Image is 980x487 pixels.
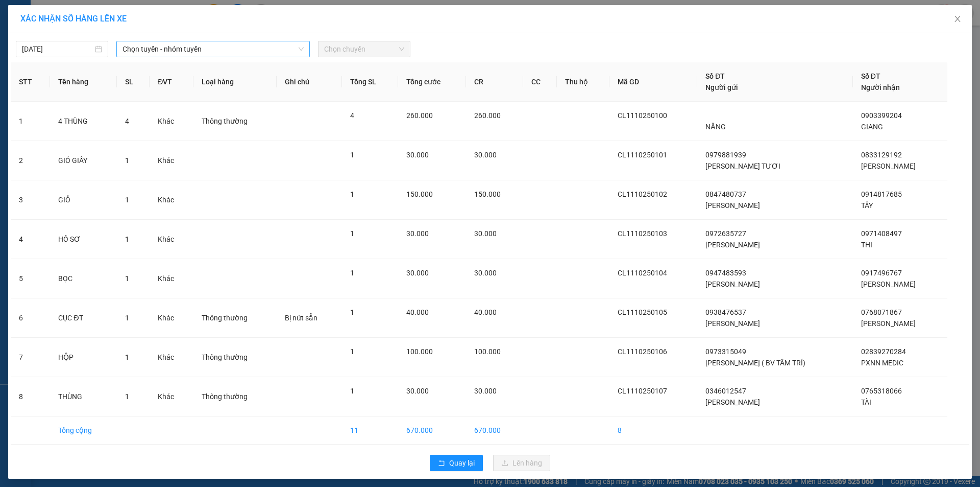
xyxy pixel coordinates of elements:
[150,102,193,141] td: Khác
[50,298,117,338] td: CỤC ĐT
[125,196,129,204] span: 1
[861,190,902,198] span: 0914817685
[609,62,697,102] th: Mã GD
[50,180,117,220] td: GIỎ
[11,338,50,377] td: 7
[285,314,317,322] span: Bị nứt sẳn
[861,359,903,367] span: PXNN MEDIC
[50,141,117,180] td: GIỎ GIẤY
[618,111,667,120] span: CL1110250100
[705,359,805,367] span: [PERSON_NAME] ( BV TÂM TRÍ)
[474,190,501,198] span: 150.000
[523,62,557,102] th: CC
[474,387,497,395] span: 30.000
[50,259,117,298] td: BỌC
[406,269,429,277] span: 30.000
[193,62,277,102] th: Loại hàng
[861,72,880,80] span: Số ĐT
[50,338,117,377] td: HỘP
[11,62,50,102] th: STT
[350,308,354,316] span: 1
[861,123,883,131] span: GIANG
[705,190,746,198] span: 0847480737
[618,387,667,395] span: CL1110250107
[861,387,902,395] span: 0765318066
[11,298,50,338] td: 6
[861,229,902,238] span: 0971408497
[618,269,667,277] span: CL1110250104
[125,392,129,401] span: 1
[122,41,304,57] span: Chọn tuyến - nhóm tuyến
[406,151,429,159] span: 30.000
[474,111,501,120] span: 260.000
[861,162,916,170] span: [PERSON_NAME]
[705,269,746,277] span: 0947483593
[350,151,354,159] span: 1
[342,416,399,445] td: 11
[150,220,193,259] td: Khác
[406,308,429,316] span: 40.000
[11,377,50,416] td: 8
[474,269,497,277] span: 30.000
[861,201,873,210] span: TÂY
[50,102,117,141] td: 4 THÙNG
[474,347,501,356] span: 100.000
[953,15,962,23] span: close
[50,220,117,259] td: HỒ SƠ
[11,220,50,259] td: 4
[193,377,277,416] td: Thông thường
[11,102,50,141] td: 1
[705,83,738,91] span: Người gửi
[350,111,354,120] span: 4
[438,459,445,468] span: rollback
[125,274,129,283] span: 1
[861,280,916,288] span: [PERSON_NAME]
[150,62,193,102] th: ĐVT
[705,229,746,238] span: 0972635727
[125,235,129,243] span: 1
[11,141,50,180] td: 2
[277,62,342,102] th: Ghi chú
[861,308,902,316] span: 0768071867
[861,398,871,406] span: TÀI
[705,72,725,80] span: Số ĐT
[11,180,50,220] td: 3
[705,123,725,131] span: NĂNG
[125,117,129,125] span: 4
[705,347,746,356] span: 0973315049
[618,229,667,238] span: CL1110250103
[861,241,872,249] span: THI
[150,377,193,416] td: Khác
[150,338,193,377] td: Khác
[117,62,150,102] th: SL
[50,377,117,416] td: THÙNG
[861,347,906,356] span: 02839270284
[398,416,465,445] td: 670.000
[125,353,129,361] span: 1
[609,416,697,445] td: 8
[705,319,760,328] span: [PERSON_NAME]
[705,162,780,170] span: [PERSON_NAME] TƯƠI
[324,41,404,57] span: Chọn chuyến
[398,62,465,102] th: Tổng cước
[350,347,354,356] span: 1
[193,102,277,141] td: Thông thường
[150,180,193,220] td: Khác
[150,298,193,338] td: Khác
[342,62,399,102] th: Tổng SL
[705,151,746,159] span: 0979881939
[406,387,429,395] span: 30.000
[125,156,129,165] span: 1
[705,241,760,249] span: [PERSON_NAME]
[22,43,93,55] input: 11/10/2025
[50,62,117,102] th: Tên hàng
[705,398,760,406] span: [PERSON_NAME]
[705,201,760,210] span: [PERSON_NAME]
[150,259,193,298] td: Khác
[705,308,746,316] span: 0938476537
[474,151,497,159] span: 30.000
[406,111,433,120] span: 260.000
[350,269,354,277] span: 1
[618,151,667,159] span: CL1110250101
[861,269,902,277] span: 0917496767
